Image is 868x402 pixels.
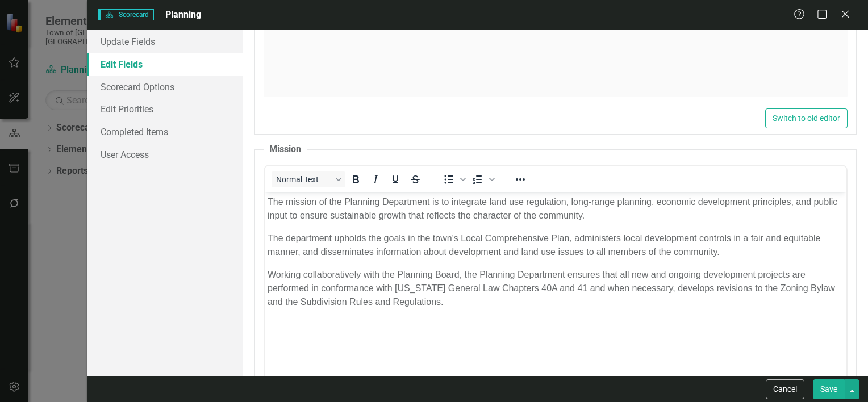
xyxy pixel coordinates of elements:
[366,171,385,187] button: Italic
[386,171,405,187] button: Underline
[276,175,332,184] span: Normal Text
[406,171,425,187] button: Strikethrough
[165,9,201,20] span: Planning
[87,76,243,98] a: Scorecard Options
[439,171,468,187] div: Bullet list
[87,53,243,76] a: Edit Fields
[468,171,496,187] div: Numbered list
[766,379,804,399] button: Cancel
[511,171,530,187] button: Reveal or hide additional toolbar items
[272,171,345,187] button: Block Normal Text
[346,171,365,187] button: Bold
[87,143,243,166] a: User Access
[265,192,846,391] iframe: Rich Text Area
[87,30,243,53] a: Update Fields
[87,120,243,143] a: Completed Items
[98,9,154,20] span: Scorecard
[765,108,848,128] button: Switch to old editor
[87,98,243,120] a: Edit Priorities
[813,379,845,399] button: Save
[264,143,307,156] legend: Mission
